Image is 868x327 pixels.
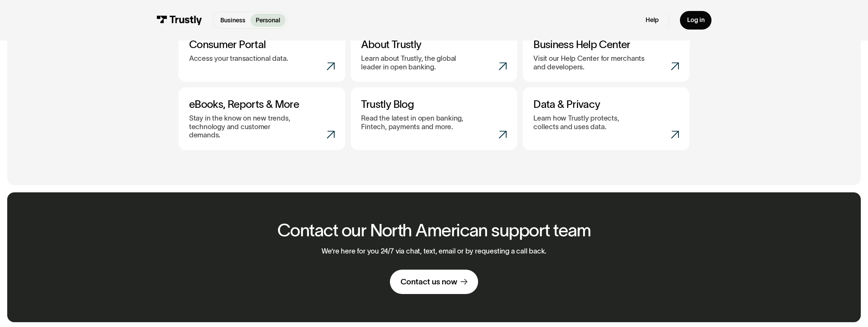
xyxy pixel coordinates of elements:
p: Visit our Help Center for merchants and developers. [533,54,645,71]
h3: Data & Privacy [533,98,679,111]
a: Consumer PortalAccess your transactional data. [178,27,345,82]
a: About TrustlyLearn about Trustly, the global leader in open banking. [351,27,518,82]
a: Business Help CenterVisit our Help Center for merchants and developers. [523,27,690,82]
a: Trustly BlogRead the latest in open banking, Fintech, payments and more. [351,87,518,150]
div: Log in [687,16,705,24]
a: Data & PrivacyLearn how Trustly protects, collects and uses data. [523,87,690,150]
a: eBooks, Reports & MoreStay in the know on new trends, technology and customer demands. [178,87,345,150]
p: Learn about Trustly, the global leader in open banking. [361,54,472,71]
a: Business [215,14,251,26]
h2: Contact our North American support team [277,221,591,240]
p: We’re here for you 24/7 via chat, text, email or by requesting a call back. [322,247,547,256]
h3: eBooks, Reports & More [189,98,335,111]
a: Contact us now [390,270,478,294]
p: Personal [256,16,280,25]
div: Contact us now [401,277,457,287]
a: Personal [251,14,286,26]
h3: Business Help Center [533,38,679,51]
h3: Consumer Portal [189,38,335,51]
h3: Trustly Blog [361,98,507,111]
a: Help [646,16,659,24]
h3: About Trustly [361,38,507,51]
a: Log in [680,11,711,30]
p: Read the latest in open banking, Fintech, payments and more. [361,114,472,131]
p: Stay in the know on new trends, technology and customer demands. [189,114,300,139]
img: Trustly Logo [157,15,202,25]
p: Access your transactional data. [189,54,288,63]
p: Business [220,16,245,25]
p: Learn how Trustly protects, collects and uses data. [533,114,645,131]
